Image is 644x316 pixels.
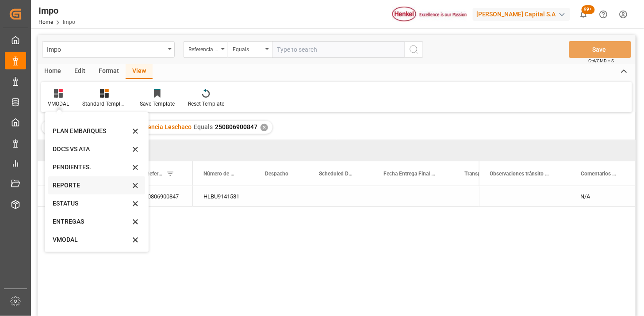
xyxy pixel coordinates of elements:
span: Fecha Entrega Final en [GEOGRAPHIC_DATA] [383,171,435,177]
span: Comentarios Contenedor [581,171,617,177]
span: Equals [194,123,213,130]
span: 250806900847 [215,123,257,130]
button: show 100 new notifications [574,4,594,24]
div: HLBU9141581 [193,186,254,206]
span: Ctrl/CMD + S [589,57,614,64]
span: Transporte Nal. (Nombre#Caja) [464,171,506,177]
button: open menu [184,41,228,58]
div: Save Template [140,100,175,108]
div: Press SPACE to select this row. [38,186,193,207]
div: Edit [68,64,92,79]
div: DOCS VS ATA [53,145,130,154]
div: PLAN EMBARQUES [53,126,130,136]
button: open menu [42,41,175,58]
div: Reset Template [188,100,224,108]
div: Equals [233,43,263,53]
div: ✕ [261,124,268,131]
img: Henkel%20logo.jpg_1689854090.jpg [392,7,467,22]
span: Observaciones tránsito última milla [490,171,552,177]
button: Save [569,41,631,58]
div: 250806900847 [131,186,193,206]
div: Format [92,64,126,79]
a: Home [38,19,53,25]
div: VMODAL [48,100,69,108]
div: ENTREGAS [53,217,130,226]
div: REPORTE [53,181,130,190]
button: Help Center [594,4,613,24]
button: [PERSON_NAME] Capital S.A [473,6,574,23]
div: Press SPACE to select this row. [479,186,636,207]
div: VMODAL [53,235,130,244]
div: Standard Templates [82,100,126,108]
div: View [126,64,153,79]
div: PENDIENTES. [53,163,130,172]
span: Scheduled Delivery Date [319,171,354,177]
button: search button [405,41,423,58]
span: 99+ [582,5,595,14]
div: N/A [570,186,636,206]
span: Número de Contenedor [203,171,236,177]
div: Home [38,64,68,79]
button: open menu [228,41,272,58]
div: Impo [47,43,165,54]
div: Referencia Leschaco [188,43,218,53]
span: Referencia Leschaco [146,171,163,177]
input: Type to search [272,41,405,58]
div: [PERSON_NAME] Capital S.A [473,8,570,21]
span: Referencia Leschaco [132,123,192,130]
div: ESTATUS [53,199,130,208]
div: Impo [38,4,75,17]
span: Despacho [265,171,288,177]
